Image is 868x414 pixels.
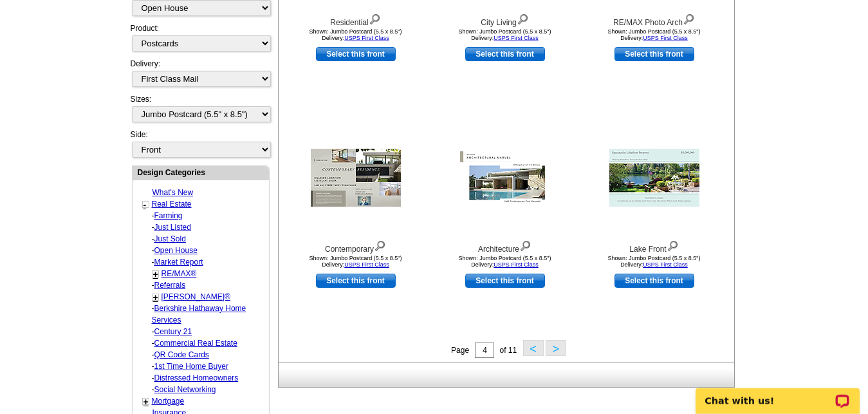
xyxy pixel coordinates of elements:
[142,245,268,256] div: -
[344,35,389,41] a: USPS First Class
[154,211,183,220] a: Farming
[465,274,545,288] a: use this design
[152,397,185,406] a: Mortgage
[131,58,270,93] div: Delivery:
[153,269,158,279] a: +
[683,11,695,25] img: view design details
[142,303,268,326] div: -
[154,339,237,348] a: Commercial Real Estate
[142,361,268,372] div: -
[614,274,694,288] a: use this design
[154,258,203,267] a: Market Report
[154,373,239,382] a: Distressed Homeowners
[434,11,576,28] div: City Living
[451,346,469,355] span: Page
[523,340,544,356] button: <
[434,255,576,268] div: Shown: Jumbo Postcard (5.5 x 8.5") Delivery:
[369,11,381,25] img: view design details
[152,200,192,209] a: Real Estate
[154,246,198,255] a: Open House
[285,11,427,28] div: Residential
[142,233,268,245] div: -
[154,223,191,232] a: Just Listed
[465,47,545,61] a: use this design
[374,238,386,252] img: view design details
[154,350,209,359] a: QR Code Cards
[152,304,246,325] a: Berkshire Hathaway Home Services
[687,373,868,414] iframe: LiveChat chat widget
[153,292,158,303] a: +
[494,35,539,41] a: USPS First Class
[154,327,192,336] a: Century 21
[285,28,427,41] div: Shown: Jumbo Postcard (5.5 x 8.5") Delivery:
[142,337,268,349] div: -
[154,362,228,371] a: 1st Time Home Buyer
[499,346,517,355] span: of 11
[344,261,389,268] a: USPS First Class
[434,238,576,255] div: Architecture
[162,269,197,278] a: RE/MAX®
[131,23,270,58] div: Product:
[131,129,270,159] div: Side:
[154,385,216,394] a: Social Networking
[152,188,194,197] a: What's New
[142,326,268,337] div: -
[142,372,268,384] div: -
[643,35,688,41] a: USPS First Class
[311,149,401,207] img: Contemporary
[517,11,529,25] img: view design details
[667,238,679,252] img: view design details
[584,238,725,255] div: Lake Front
[143,200,147,210] a: -
[142,279,268,291] div: -
[546,340,566,356] button: >
[143,397,149,407] a: +
[584,28,725,41] div: Shown: Jumbo Postcard (5.5 x 8.5") Delivery:
[519,238,531,252] img: view design details
[131,93,270,129] div: Sizes:
[316,47,396,61] a: use this design
[142,384,268,395] div: -
[609,149,699,207] img: Lake Front
[142,349,268,361] div: -
[494,261,539,268] a: USPS First Class
[154,234,186,243] a: Just Sold
[460,149,550,207] img: Architecture
[162,292,231,301] a: [PERSON_NAME]®
[285,255,427,268] div: Shown: Jumbo Postcard (5.5 x 8.5") Delivery:
[614,47,694,61] a: use this design
[643,261,688,268] a: USPS First Class
[584,255,725,268] div: Shown: Jumbo Postcard (5.5 x 8.5") Delivery:
[142,256,268,268] div: -
[285,238,427,255] div: Contemporary
[584,11,725,28] div: RE/MAX Photo Arch
[142,210,268,221] div: -
[154,281,186,290] a: Referrals
[142,221,268,233] div: -
[316,274,396,288] a: use this design
[434,28,576,41] div: Shown: Jumbo Postcard (5.5 x 8.5") Delivery:
[133,166,269,178] div: Design Categories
